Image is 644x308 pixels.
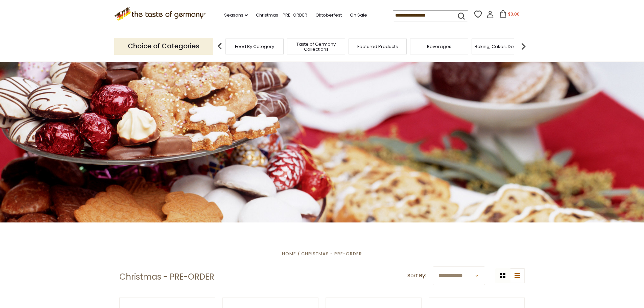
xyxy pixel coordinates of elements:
[315,11,342,19] a: Oktoberfest
[407,271,426,280] label: Sort By:
[508,11,520,17] span: $0.00
[427,44,451,49] a: Beverages
[301,251,362,257] a: Christmas - PRE-ORDER
[475,44,527,49] a: Baking, Cakes, Desserts
[289,42,343,52] a: Taste of Germany Collections
[256,11,307,19] a: Christmas - PRE-ORDER
[495,10,524,20] button: $0.00
[114,38,213,54] p: Choice of Categories
[282,251,296,257] a: Home
[213,40,226,53] img: previous arrow
[517,40,530,53] img: next arrow
[235,44,274,49] a: Food By Category
[119,272,214,282] h1: Christmas - PRE-ORDER
[350,11,367,19] a: On Sale
[224,11,248,19] a: Seasons
[357,44,398,49] a: Featured Products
